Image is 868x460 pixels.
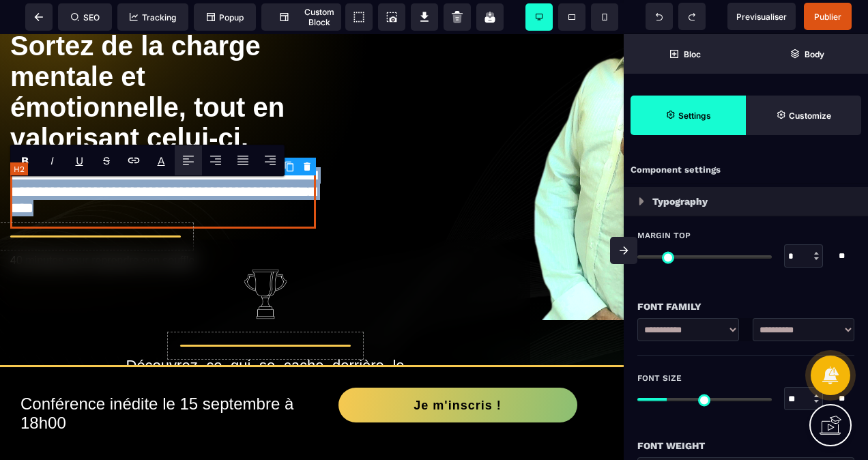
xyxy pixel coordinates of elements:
[50,154,54,167] i: I
[637,298,854,315] div: Font Family
[257,145,284,175] span: Align Right
[746,34,868,74] span: Open Layer Manager
[639,197,644,205] img: loading
[814,12,841,22] span: Publier
[76,154,83,167] u: U
[158,154,165,167] label: Font color
[789,111,831,121] strong: Customize
[21,154,29,167] b: B
[805,49,824,59] strong: Body
[678,111,711,121] strong: Settings
[38,145,66,175] span: Italic
[175,145,202,175] span: Align Left
[338,354,577,388] button: Je m'inscris !
[637,230,691,241] span: Margin Top
[93,145,120,175] span: Strike-through
[624,157,868,184] div: Component settings
[20,354,312,405] h2: Conférence inédite le 15 septembre à 18h00
[207,12,244,23] span: Popup
[631,96,746,135] span: Settings
[378,3,405,31] span: Screenshot
[202,145,229,175] span: Align Center
[637,437,854,454] div: Font Weight
[345,3,373,31] span: View components
[238,233,293,287] img: 1a93b99cc5de67565db4081e7148b678_cup.png
[637,373,682,384] span: Font Size
[727,3,796,30] span: Preview
[684,49,701,59] strong: Bloc
[103,154,110,167] s: S
[736,12,787,22] span: Previsualiser
[66,145,93,175] span: Underline
[746,96,861,135] span: Open Style Manager
[11,145,38,175] span: Bold
[120,145,147,175] span: Link
[130,12,176,23] span: Tracking
[652,193,708,210] p: Typography
[126,323,405,376] div: Découvrez ce qui se cache derrière le poids de votre patrimoine pour enfin révéler votre vraie ri...
[229,145,257,175] span: Align Justify
[268,7,334,27] span: Custom Block
[158,154,165,167] p: A
[71,12,100,23] span: SEO
[624,34,746,74] span: Open Blocks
